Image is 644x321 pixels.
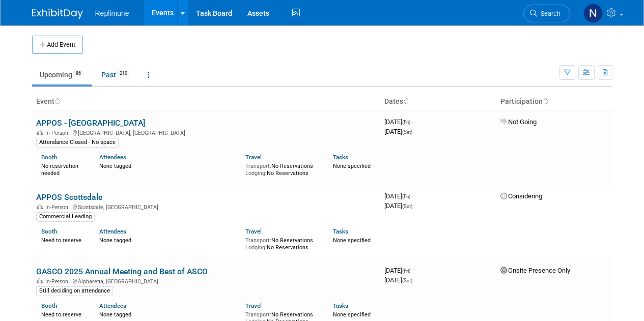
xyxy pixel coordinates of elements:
img: In-Person Event [37,130,43,135]
a: APPOS - [GEOGRAPHIC_DATA] [36,118,145,128]
a: APPOS Scottsdale [36,192,102,202]
span: [DATE] [384,267,413,274]
div: Alpharetta, [GEOGRAPHIC_DATA] [36,277,376,285]
a: Sort by Start Date [403,97,408,105]
span: [DATE] [384,276,412,284]
div: No Reservations No Reservations [245,235,318,251]
a: Attendees [99,154,126,161]
div: Commercial Leading [36,212,95,221]
span: [DATE] [384,128,412,135]
div: Attendance Closed - No space [36,138,119,147]
div: Need to reserve [41,235,85,244]
img: In-Person Event [37,204,43,209]
div: No reservation needed [41,161,85,177]
span: (Fri) [402,194,410,199]
span: None specified [333,237,371,244]
span: None specified [333,163,371,169]
a: GASCO 2025 Annual Meeting and Best of ASCO [36,267,208,276]
span: In-Person [45,204,71,211]
a: Attendees [99,302,126,309]
a: Past210 [94,65,138,84]
a: Travel [245,228,262,235]
th: Participation [496,93,612,110]
span: 86 [73,70,84,77]
span: Search [537,10,561,17]
span: Lodging: [245,244,267,251]
span: [DATE] [384,118,413,126]
span: (Sat) [402,129,412,135]
span: Transport: [245,237,271,244]
span: Lodging: [245,170,267,177]
span: (Sat) [402,203,412,209]
span: - [412,118,413,126]
span: Transport: [245,163,271,169]
div: None tagged [99,161,238,170]
span: - [412,192,413,200]
span: In-Person [45,130,71,136]
span: Not Going [500,118,537,126]
span: [DATE] [384,192,413,200]
span: (Fri) [402,120,410,125]
a: Booth [41,302,57,309]
span: Onsite Presence Only [500,267,570,274]
a: Sort by Participation Type [543,97,548,105]
th: Event [32,93,380,110]
a: Travel [245,302,262,309]
div: Scottsdale, [GEOGRAPHIC_DATA] [36,202,376,211]
span: (Fri) [402,268,410,274]
span: Transport: [245,311,271,318]
div: Still deciding on attendance [36,286,113,296]
span: Considering [500,192,542,200]
a: Tasks [333,154,348,161]
th: Dates [380,93,496,110]
span: Replimune [95,9,129,17]
span: None specified [333,311,371,318]
div: None tagged [99,309,238,318]
img: Nicole Schaeffner [583,4,603,23]
a: Upcoming86 [32,65,92,84]
span: In-Person [45,278,71,285]
img: ExhibitDay [32,9,83,19]
div: [GEOGRAPHIC_DATA], [GEOGRAPHIC_DATA] [36,128,376,136]
a: Tasks [333,228,348,235]
a: Search [523,5,570,22]
span: - [412,267,413,274]
a: Attendees [99,228,126,235]
span: 210 [117,70,130,77]
a: Booth [41,154,57,161]
a: Sort by Event Name [54,97,60,105]
button: Add Event [32,36,83,54]
a: Tasks [333,302,348,309]
a: Booth [41,228,57,235]
img: In-Person Event [37,278,43,283]
span: [DATE] [384,202,412,210]
div: None tagged [99,235,238,244]
span: (Sat) [402,278,412,283]
div: No Reservations No Reservations [245,161,318,177]
div: Need to reserve [41,309,85,318]
a: Travel [245,154,262,161]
